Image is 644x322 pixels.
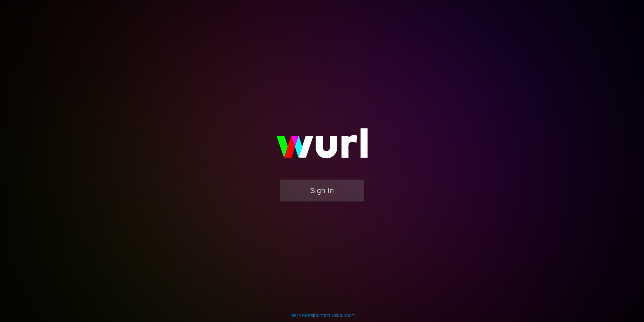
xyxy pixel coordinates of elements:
img: wurl-logo-on-black-223613ac3d8ba8fe6dc639794a292ebdb59501304c7dfd60c99c58986ef67473.svg [255,114,389,179]
button: Sign In [280,180,364,202]
a: Contact Us [314,313,337,318]
a: Learn More [289,313,313,318]
div: | | [289,312,355,319]
a: Support [338,313,355,318]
